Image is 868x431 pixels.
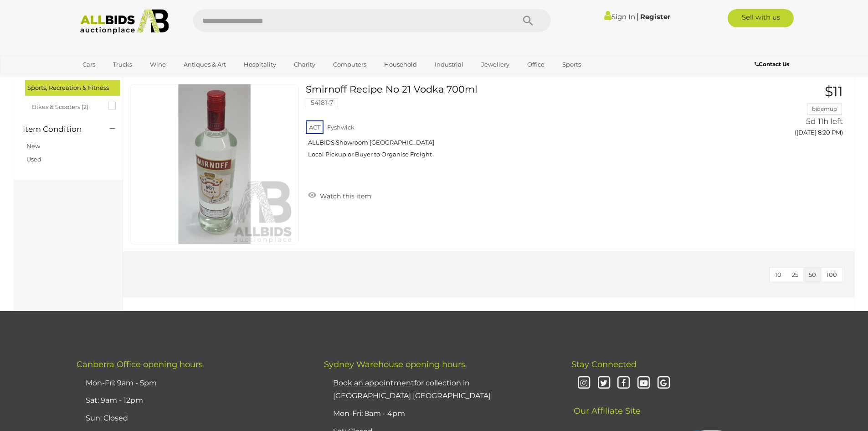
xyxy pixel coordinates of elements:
a: Register [640,12,670,21]
h4: Item Condition [23,125,96,134]
i: Google [656,375,672,391]
button: 10 [770,268,787,282]
span: 50 [809,271,816,278]
a: Sports [556,57,587,72]
a: Sell with us [728,9,794,27]
span: 25 [792,271,798,278]
a: Sign In [604,12,635,21]
a: Wine [144,57,172,72]
a: Charity [288,57,321,72]
li: Mon-Fri: 8am - 4pm [331,405,549,423]
img: Allbids.com.au [75,9,174,34]
i: Facebook [616,375,632,391]
a: Household [378,57,423,72]
a: Watch this item [306,188,374,202]
span: Sydney Warehouse opening hours [324,359,465,369]
a: [GEOGRAPHIC_DATA] [77,72,153,87]
a: Hospitality [238,57,282,72]
li: Sun: Closed [83,410,301,427]
b: Contact Us [755,61,789,68]
i: Instagram [576,375,592,391]
a: Jewellery [475,57,515,72]
span: Stay Connected [571,359,637,369]
i: Twitter [596,375,612,391]
span: Watch this item [318,192,371,200]
span: Bikes & Scooters (2) [32,99,100,112]
button: 25 [786,268,804,282]
span: Canberra Office opening hours [77,359,203,369]
a: Industrial [429,57,469,72]
a: Trucks [107,57,138,72]
a: Book an appointmentfor collection in [GEOGRAPHIC_DATA] [GEOGRAPHIC_DATA] [333,379,491,400]
img: 54181-7b.jpg [135,84,294,244]
button: 50 [803,268,822,282]
span: 100 [827,271,837,278]
div: Sports, Recreation & Fitness [25,80,120,95]
span: 10 [775,271,781,278]
li: Mon-Fri: 9am - 5pm [83,374,301,392]
u: Book an appointment [333,379,414,387]
a: $11 bidemup 5d 11h left ([DATE] 8:20 PM) [740,84,845,141]
a: Antiques & Art [178,57,232,72]
span: $11 [825,83,843,100]
button: Search [505,9,551,32]
span: | [637,11,639,21]
button: 100 [821,268,842,282]
a: Office [521,57,550,72]
a: New [26,142,40,150]
a: Computers [327,57,372,72]
li: Sat: 9am - 12pm [83,392,301,410]
a: Used [26,156,41,163]
i: Youtube [636,375,652,391]
a: Cars [77,57,101,72]
span: Our Affiliate Site [571,392,641,416]
a: Smirnoff Recipe No 21 Vodka 700ml 54181-7 ACT Fyshwick ALLBIDS Showroom [GEOGRAPHIC_DATA] Local P... [313,84,725,165]
a: Contact Us [755,59,791,69]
